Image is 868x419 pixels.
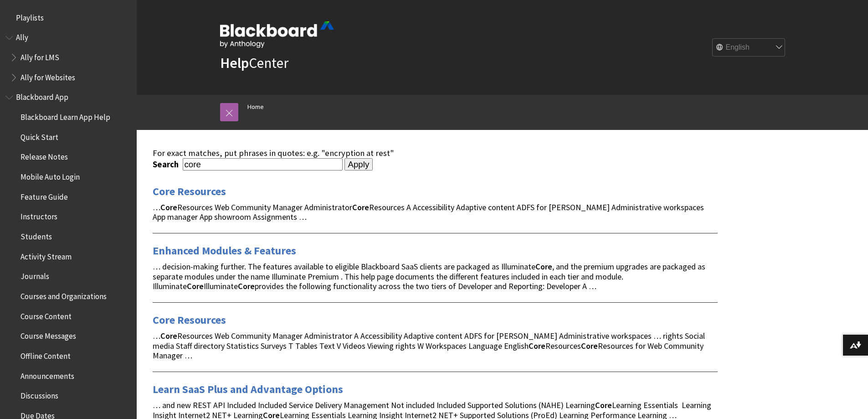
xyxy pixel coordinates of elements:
span: Activity Stream [21,249,72,261]
span: … decision-making further. The features available to eligible Blackboard SaaS clients are package... [153,261,705,292]
select: Site Language Selector [713,39,786,57]
nav: Book outline for Playlists [5,10,131,26]
span: Ally [16,30,28,42]
strong: Help [220,54,249,72]
span: Discussions [21,388,58,400]
a: Enhanced Modules & Features [153,243,296,258]
span: … Resources Web Community Manager Administrator Resources A Accessibility Adaptive content ADFS f... [153,202,704,222]
span: Playlists [16,10,44,22]
span: Course Messages [21,329,76,341]
span: Announcements [21,368,74,381]
strong: Core [529,341,545,351]
span: Courses and Organizations [21,289,107,301]
div: For exact matches, put phrases in quotes: e.g. "encryption at rest" [153,148,718,158]
span: Blackboard App [16,90,68,102]
a: Core Resources [153,313,226,327]
strong: Core [238,281,255,291]
strong: Core [595,400,612,410]
nav: Book outline for Anthology Ally Help [5,30,131,85]
span: Ally for LMS [21,50,59,62]
strong: Core [535,261,552,272]
span: Feature Guide [21,189,68,202]
span: Journals [21,269,49,281]
span: Release Notes [21,150,68,162]
span: Offline Content [21,348,71,361]
strong: Core [581,341,598,351]
a: HelpCenter [220,54,288,72]
a: Learn SaaS Plus and Advantage Options [153,382,343,397]
span: Mobile Auto Login [21,169,80,181]
strong: Core [160,331,177,341]
a: Home [247,101,264,113]
img: Blackboard by Anthology [220,21,334,48]
a: Core Resources [153,184,226,199]
span: Ally for Websites [21,70,75,82]
span: Instructors [21,209,57,222]
span: Students [21,229,52,241]
span: Blackboard Learn App Help [21,109,110,122]
strong: Core [352,202,369,212]
strong: Core [160,202,177,212]
label: Search [153,159,181,170]
span: … Resources Web Community Manager Administrator A Accessibility Adaptive content ADFS for [PERSON... [153,331,705,361]
span: Course Content [21,309,72,321]
input: Apply [344,158,373,171]
span: Quick Start [21,129,58,142]
strong: Core [187,281,204,291]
